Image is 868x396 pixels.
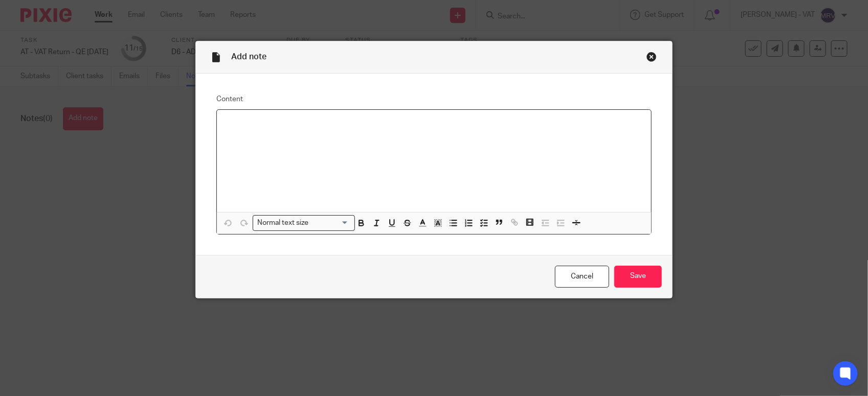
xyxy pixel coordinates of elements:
label: Content [216,94,652,104]
input: Save [614,266,662,288]
div: Close this dialog window [647,52,657,62]
span: Normal text size [255,218,311,228]
input: Search for option [312,218,349,228]
div: Search for option [253,215,355,231]
a: Cancel [555,266,609,288]
span: Add note [231,53,266,61]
